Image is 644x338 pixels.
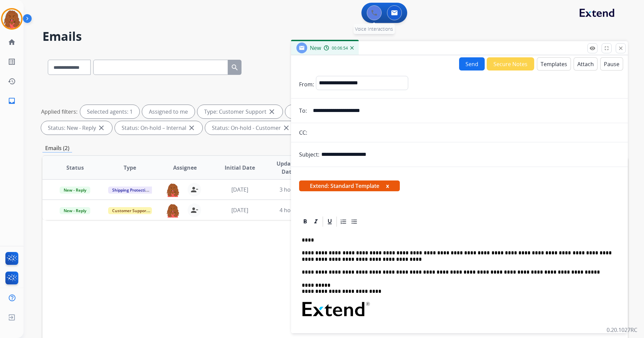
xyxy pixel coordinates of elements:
[41,108,77,116] p: Applied filters:
[299,107,307,115] p: To:
[66,164,84,172] span: Status
[332,46,348,51] span: 00:06:54
[310,44,321,52] span: New
[2,9,21,28] img: avatar
[124,164,136,172] span: Type
[41,121,112,135] div: Status: New - Reply
[600,57,623,71] button: Pause
[574,57,598,71] button: Attach
[459,57,485,71] button: Send
[142,105,195,118] div: Assigned to me
[268,108,276,116] mat-icon: close
[537,57,571,71] button: Templates
[166,183,180,197] img: agent-avatar
[231,206,248,214] span: [DATE]
[604,45,610,51] mat-icon: fullscreen
[42,144,72,152] p: Emails (2)
[166,203,180,218] img: agent-avatar
[197,105,283,118] div: Type: Customer Support
[190,186,198,194] mat-icon: person_remove
[188,124,196,132] mat-icon: close
[173,164,197,172] span: Assignee
[299,80,314,88] p: From:
[8,77,16,85] mat-icon: history
[108,187,154,194] span: Shipping Protection
[299,150,319,159] p: Subject:
[115,121,202,135] div: Status: On-hold – Internal
[589,45,595,51] mat-icon: remove_red_eye
[8,58,16,66] mat-icon: list_alt
[325,217,335,227] div: Underline
[8,38,16,46] mat-icon: home
[285,105,374,118] div: Type: Shipping Protection
[80,105,139,118] div: Selected agents: 1
[8,97,16,105] mat-icon: inbox
[231,186,248,193] span: [DATE]
[386,182,389,190] button: x
[349,217,359,227] div: Bullet List
[280,186,310,193] span: 3 hours ago
[282,124,290,132] mat-icon: close
[339,217,349,227] div: Ordered List
[190,206,198,214] mat-icon: person_remove
[205,121,297,135] div: Status: On-hold - Customer
[108,207,152,214] span: Customer Support
[607,326,637,334] p: 0.20.1027RC
[300,217,310,227] div: Bold
[487,57,534,71] button: Secure Notes
[280,206,310,214] span: 4 hours ago
[311,217,321,227] div: Italic
[273,160,303,176] span: Updated Date
[355,26,393,32] span: Voice Interactions
[42,30,628,43] h2: Emails
[225,164,255,172] span: Initial Date
[97,124,105,132] mat-icon: close
[299,129,307,137] p: CC:
[231,63,239,72] mat-icon: search
[618,45,624,51] mat-icon: close
[60,207,90,214] span: New - Reply
[299,180,400,191] span: Extend: Standard Template
[60,187,90,194] span: New - Reply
